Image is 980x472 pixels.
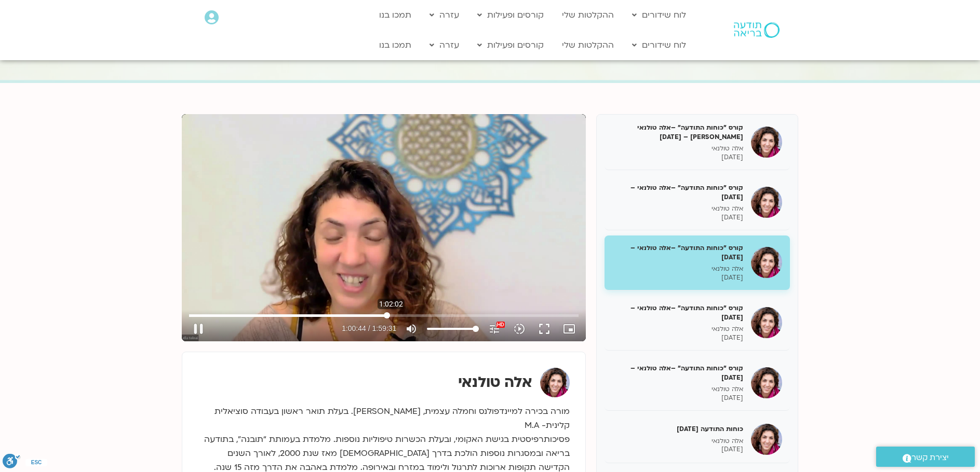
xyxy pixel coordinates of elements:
[911,451,949,465] span: יצירת קשר
[612,303,743,322] h5: קורס "כוחות התודעה" –אלה טולנאי – [DATE]
[612,437,743,446] p: אלה טולנאי
[751,127,782,158] img: קורס "כוחות התודעה" –אלה טולנאי ומירה רגב – 27/05/25
[751,367,782,398] img: קורס "כוחות התודעה" –אלה טולנאי –1/7/25
[472,35,549,55] a: קורסים ופעילות
[627,35,691,55] a: לוח שידורים
[557,35,619,55] a: ההקלטות שלי
[557,5,619,25] a: ההקלטות שלי
[751,424,782,455] img: כוחות התודעה 8.7.25
[374,35,417,55] a: תמכו בנו
[612,213,743,222] p: [DATE]
[612,273,743,282] p: [DATE]
[612,265,743,273] p: אלה טולנאי
[424,5,464,25] a: עזרה
[612,325,743,334] p: אלה טולנאי
[751,187,782,218] img: קורס "כוחות התודעה" –אלה טולנאי – 03/06/25
[751,307,782,338] img: קורס "כוחות התודעה" –אלה טולנאי – 24/06/25
[612,243,743,262] h5: קורס "כוחות התודעה" –אלה טולנאי – [DATE]
[472,5,549,25] a: קורסים ופעילות
[374,5,417,25] a: תמכו בנו
[612,364,743,382] h5: קורס "כוחות התודעה" –אלה טולנאי –[DATE]
[612,123,743,142] h5: קורס "כוחות התודעה" –אלה טולנאי [PERSON_NAME] – [DATE]
[540,368,570,397] img: אלה טולנאי
[612,183,743,202] h5: קורס "כוחות התודעה" –אלה טולנאי – [DATE]
[627,5,691,25] a: לוח שידורים
[612,445,743,454] p: [DATE]
[424,35,464,55] a: עזרה
[612,424,743,434] h5: כוחות התודעה [DATE]
[612,144,743,153] p: אלה טולנאי
[612,204,743,213] p: אלה טולנאי
[612,394,743,402] p: [DATE]
[751,247,782,278] img: קורס "כוחות התודעה" –אלה טולנאי – 17/06/25
[612,153,743,162] p: [DATE]
[612,334,743,342] p: [DATE]
[458,372,532,392] strong: אלה טולנאי
[876,447,975,467] a: יצירת קשר
[612,385,743,394] p: אלה טולנאי
[734,22,780,38] img: תודעה בריאה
